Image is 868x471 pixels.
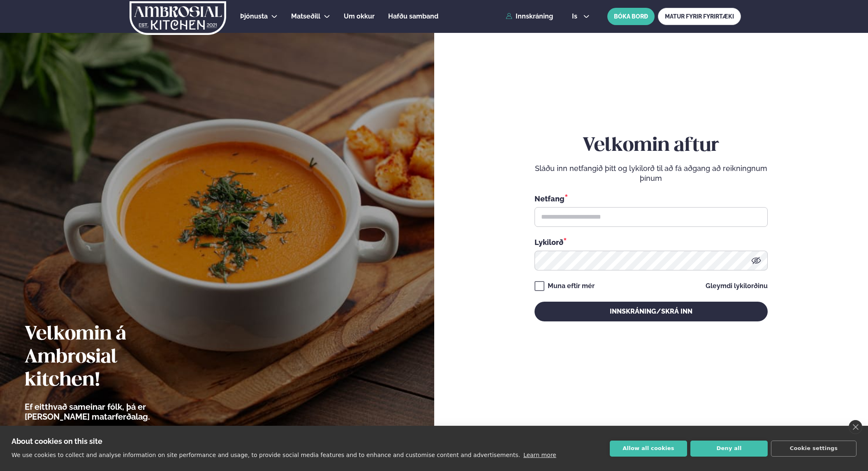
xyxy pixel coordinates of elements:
h2: Velkomin aftur [535,134,768,157]
span: Þjónusta [240,12,268,20]
a: Gleymdi lykilorðinu [706,283,768,289]
span: Hafðu samband [388,12,438,20]
a: Learn more [523,452,556,458]
button: Allow all cookies [610,441,687,457]
button: Deny all [690,441,768,457]
a: Þjónusta [240,12,268,21]
a: close [849,420,862,434]
span: Matseðill [291,12,320,20]
button: BÓKA BORÐ [607,8,655,25]
a: Um okkur [344,12,375,21]
strong: About cookies on this site [12,437,102,446]
span: is [572,13,580,20]
a: Matseðill [291,12,320,21]
div: Lykilorð [535,237,768,247]
p: We use cookies to collect and analyse information on site performance and usage, to provide socia... [12,452,520,458]
button: is [565,13,596,20]
a: Innskráning [506,13,553,20]
h2: Velkomin á Ambrosial kitchen! [25,323,195,392]
span: Um okkur [344,12,375,20]
button: Innskráning/Skrá inn [535,302,768,321]
button: Cookie settings [771,441,856,457]
p: Sláðu inn netfangið þitt og lykilorð til að fá aðgang að reikningnum þínum [535,164,768,183]
img: logo [129,1,227,35]
a: MATUR FYRIR FYRIRTÆKI [658,8,741,25]
a: Hafðu samband [388,12,438,21]
div: Netfang [535,193,768,204]
p: Ef eitthvað sameinar fólk, þá er [PERSON_NAME] matarferðalag. [25,402,195,422]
